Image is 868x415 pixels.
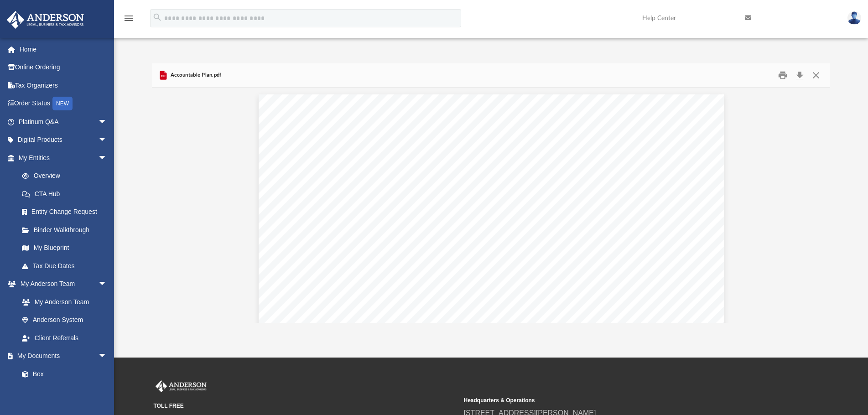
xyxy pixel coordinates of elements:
a: Order StatusNEW [6,94,121,113]
a: Tax Organizers [6,76,121,94]
a: Tax Due Dates [13,257,121,275]
span: arrow_drop_down [98,347,116,366]
span: ______________________________ (“Company”) [331,186,651,201]
a: Overview [13,167,121,185]
i: menu [123,13,134,24]
span: Employees must document and substantiate all business expenses to the full [354,255,632,264]
a: menu [123,17,134,24]
span: This accountable plan adopts the requirements of Treas. Reg. Section 1.62-2 and [354,234,649,243]
a: Client Referrals [13,329,116,347]
div: File preview [152,88,831,323]
img: Anderson Advisors Platinum Portal [4,11,87,29]
span: all other laws governing accountable plans and employee reimbursements. [354,244,626,254]
a: Online Ordering [6,58,121,77]
a: Platinum Q&Aarrow_drop_down [6,113,121,131]
span: Accountable Plan for [422,150,560,166]
i: search [152,12,162,22]
div: NEW [52,97,73,110]
span: period of time. [354,297,408,306]
div: Preview [152,63,831,323]
a: Digital Productsarrow_drop_down [6,131,121,149]
a: Anderson System [13,311,116,329]
img: Anderson Advisors Platinum Portal [154,380,208,392]
small: Headquarters & Operations [464,396,768,405]
button: Download [791,68,808,82]
a: My Entitiesarrow_drop_down [6,149,121,167]
span: extent of the law and in a timely fashion, as required by Treas. Reg. Section 1.62- [354,265,652,275]
span: 2. [341,255,348,264]
span: 1. [341,234,348,243]
span: 3. [341,286,348,296]
a: My Anderson Teamarrow_drop_down [6,275,116,293]
a: Home [6,40,121,58]
span: Treas. Reg. Section 1.62-2 minimum requirements regarding timeliness: [327,318,591,327]
button: Print [774,68,792,82]
button: Close [808,68,824,82]
span: 2. [354,276,361,285]
span: The Company states the terms of its accountable plan: [327,213,525,222]
span: arrow_drop_down [98,149,116,167]
small: TOLL FREE [154,402,457,410]
a: My Documentsarrow_drop_down [6,347,116,365]
span: Accountable Plan.pdf [169,71,222,79]
span: arrow_drop_down [98,275,116,294]
a: CTA Hub [13,185,121,203]
div: Document Viewer [152,88,831,323]
a: Entity Change Request [13,203,121,221]
span: arrow_drop_down [98,131,116,150]
a: Binder Walkthrough [13,221,121,239]
a: Meeting Minutes [13,383,116,401]
a: My Anderson Team [13,293,112,311]
span: arrow_drop_down [98,113,116,131]
a: My Blueprint [13,239,116,257]
img: User Pic [847,11,861,25]
span: Payments made that are not substantiated will be paid back within in a reasonable [354,286,653,296]
a: Box [13,365,112,383]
